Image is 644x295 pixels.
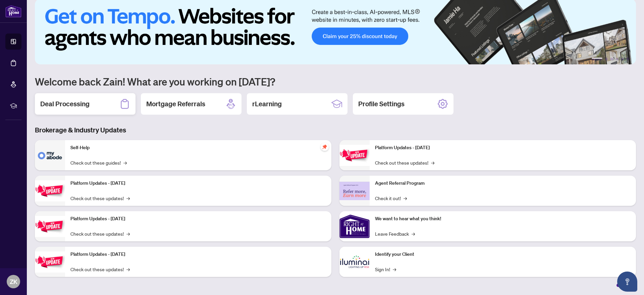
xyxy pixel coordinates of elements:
a: Check it out!→ [375,194,407,202]
button: 5 [621,58,624,60]
a: Check out these updates!→ [70,194,130,202]
img: Self-Help [35,140,65,170]
h3: Brokerage & Industry Updates [35,125,636,135]
span: pushpin [321,143,329,151]
img: Platform Updates - July 21, 2025 [35,216,65,237]
a: Sign In!→ [375,265,396,273]
button: 4 [616,58,619,60]
a: Leave Feedback→ [375,230,415,237]
span: → [431,159,434,166]
img: Platform Updates - July 8, 2025 [35,251,65,273]
a: Check out these updates!→ [70,230,130,237]
p: Platform Updates - [DATE] [375,144,631,152]
img: Platform Updates - September 16, 2025 [35,180,65,201]
img: Identify your Client [339,247,370,277]
button: 3 [610,58,613,60]
button: 6 [627,58,629,60]
p: Agent Referral Program [375,180,631,187]
p: Identify your Client [375,251,631,258]
h1: Welcome back Zain! What are you working on [DATE]? [35,75,636,88]
h2: rLearning [252,99,282,109]
h2: Deal Processing [40,99,90,109]
a: Check out these updates!→ [375,159,434,166]
p: We want to hear what you think! [375,215,631,223]
span: → [126,265,130,273]
a: Check out these updates!→ [70,265,130,273]
span: → [404,194,407,202]
p: Platform Updates - [DATE] [70,251,326,258]
img: logo [5,5,21,17]
img: Agent Referral Program [339,182,370,200]
p: Platform Updates - [DATE] [70,215,326,223]
h2: Profile Settings [358,99,405,109]
a: Check out these guides!→ [70,159,127,166]
img: We want to hear what you think! [339,211,370,241]
p: Self-Help [70,144,326,152]
button: Open asap [617,272,637,292]
img: Platform Updates - June 23, 2025 [339,145,370,166]
span: → [126,194,130,202]
span: → [393,265,396,273]
span: ZK [10,277,17,286]
span: → [123,159,127,166]
button: 2 [605,58,608,60]
p: Platform Updates - [DATE] [70,180,326,187]
span: → [412,230,415,237]
h2: Mortgage Referrals [146,99,205,109]
button: 1 [592,58,602,60]
span: → [126,230,130,237]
